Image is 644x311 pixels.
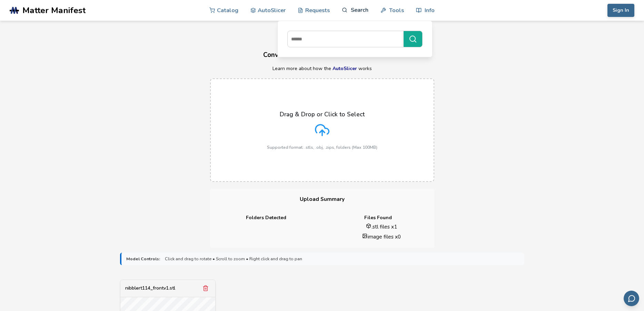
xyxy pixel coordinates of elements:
[165,256,302,261] span: Click and drag to rotate • Scroll to zoom • Right click and drag to pan
[201,283,210,293] button: Remove model
[210,189,434,210] h3: Upload Summary
[267,145,377,150] p: Supported format: .stls, .obj, .zips, folders (Max 100MB)
[126,256,160,261] strong: Model Controls:
[333,65,357,72] a: AutoSlicer
[22,6,86,15] span: Matter Manifest
[327,215,429,221] h4: Files Found
[280,111,365,118] p: Drag & Drop or Click to Select
[215,215,317,221] h4: Folders Detected
[334,223,429,230] li: .stl files x 1
[624,291,639,306] button: Send feedback via email
[334,233,429,240] li: image files x 0
[125,285,175,291] div: nibblert114_frontv1.stl
[607,4,634,17] button: Sign In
